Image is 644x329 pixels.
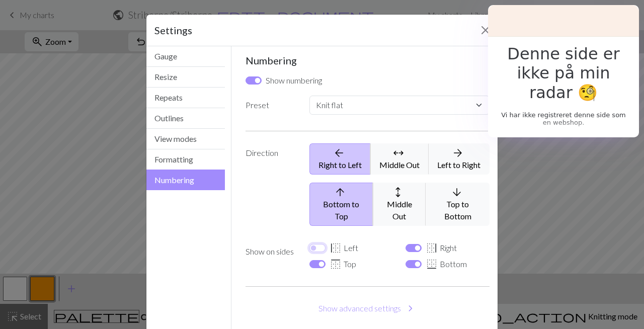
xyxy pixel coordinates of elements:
[146,129,225,149] button: View modes
[333,146,345,160] span: arrow_back
[330,241,342,255] span: border_left
[405,301,417,315] span: chevron_right
[426,242,457,254] label: Right
[154,23,192,38] h5: Settings
[477,22,494,38] button: Close
[451,185,463,199] span: arrow_downward
[309,143,371,175] button: Right to Left
[499,44,628,102] h2: Denne side er ikke på min radar 🧐
[246,54,490,66] h5: Numbering
[146,46,225,67] button: Gauge
[239,143,303,234] label: Direction
[146,108,225,129] button: Outlines
[239,96,303,119] label: Preset
[426,183,490,226] button: Top to Bottom
[429,143,490,175] button: Left to Right
[146,170,225,190] button: Numbering
[146,67,225,88] button: Resize
[330,258,356,270] label: Top
[146,149,225,170] button: Formatting
[266,74,322,87] label: Show numbering
[392,146,405,160] span: arrows_outward
[239,242,303,274] label: Show on sides
[499,111,628,126] p: Vi har ikke registreret denne side som en webshop.
[426,257,438,271] span: border_bottom
[391,186,406,198] span: arrows_outward
[330,257,342,271] span: border_top
[426,258,467,270] label: Bottom
[452,146,464,160] span: arrow_forward
[246,299,490,318] button: Show advanced settings
[426,241,438,255] span: border_right
[309,183,374,226] button: Bottom to Top
[330,242,358,254] label: Left
[373,183,426,226] button: Middle Out
[146,88,225,108] button: Repeats
[370,143,429,175] button: Middle Out
[334,185,346,199] span: arrow_upward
